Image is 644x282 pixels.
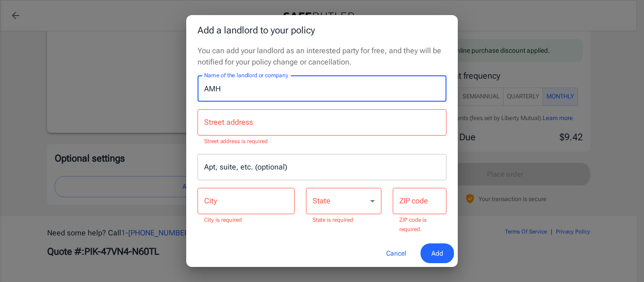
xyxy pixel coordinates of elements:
p: ZIP code is required. [399,216,440,234]
button: Add [421,243,454,264]
h2: Add a landlord to your policy [186,15,458,45]
p: You can add your landlord as an interested party for free, and they will be notified for your pol... [198,45,446,68]
button: Cancel [375,243,417,264]
p: State is required [313,216,375,225]
p: City is required [204,216,288,225]
label: Name of the landlord or company [204,71,288,79]
p: Street address is required [204,137,440,146]
span: Add [431,248,443,259]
